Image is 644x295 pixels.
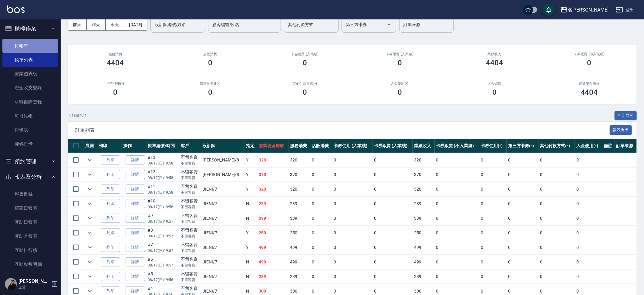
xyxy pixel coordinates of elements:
[244,168,257,182] td: Y
[244,139,257,153] th: 指定
[113,88,117,97] h3: 0
[181,263,200,268] p: 不留客資
[575,270,602,284] td: 0
[106,19,124,30] button: 今天
[181,161,200,166] p: 不留客資
[147,153,179,167] td: #13
[147,168,179,182] td: #12
[257,240,288,255] td: 499
[413,182,434,196] td: 320
[181,169,200,175] div: 不留客資
[2,271,58,285] a: 互助業績報表
[435,182,480,196] td: 0
[181,190,200,195] p: 不留客資
[310,211,332,225] td: 0
[435,240,480,255] td: 0
[310,240,332,255] td: 0
[85,170,94,179] button: expand row
[507,255,538,269] td: 0
[126,243,145,252] a: 詳情
[85,272,94,281] button: expand row
[179,139,201,153] th: 客戶
[170,52,251,56] h2: 店販消費
[148,233,178,239] p: 08/17 (日) 19:57
[181,219,200,224] p: 不留客資
[575,182,602,196] td: 0
[373,211,413,225] td: 0
[107,59,124,67] h3: 4404
[201,211,244,225] td: JIENI /7
[244,197,257,211] td: N
[373,270,413,284] td: 0
[181,227,200,233] div: 不留客資
[575,211,602,225] td: 0
[587,59,592,67] h3: 0
[332,226,372,240] td: 0
[124,19,147,30] button: [DATE]
[413,139,434,153] th: 業績收入
[2,39,58,53] a: 打帳單
[413,211,434,225] td: 339
[101,199,120,209] button: 列印
[373,240,413,255] td: 0
[2,53,58,67] a: 帳單列表
[75,127,610,133] span: 訂單列表
[101,155,120,165] button: 列印
[85,199,94,208] button: expand row
[147,197,179,211] td: #10
[288,255,310,269] td: 499
[257,255,288,269] td: 499
[602,139,615,153] th: 備註
[181,198,200,204] div: 不留客資
[181,271,200,277] div: 不留客資
[507,270,538,284] td: 0
[558,4,611,16] button: 名[PERSON_NAME]
[257,182,288,196] td: 320
[613,4,637,15] button: 登出
[581,88,598,97] h3: 4404
[244,240,257,255] td: Y
[332,211,372,225] td: 0
[360,52,440,56] h2: 卡券販賣 (入業績)
[181,248,200,253] p: 不留客資
[413,255,434,269] td: 499
[181,175,200,181] p: 不留客資
[265,82,345,86] h2: 其他付款方式(-)
[454,52,535,56] h2: 業績收入
[265,52,345,56] h2: 卡券使用 (入業績)
[244,182,257,196] td: Y
[479,226,507,240] td: 0
[479,168,507,182] td: 0
[332,168,372,182] td: 0
[435,270,480,284] td: 0
[2,21,58,36] button: 櫃檯作業
[538,197,575,211] td: 0
[85,185,94,194] button: expand row
[181,277,200,283] p: 不留客資
[101,228,120,238] button: 列印
[549,82,630,86] h2: 營業現金應收
[68,113,87,118] p: 共 13 筆, 1 / 1
[332,255,372,269] td: 0
[479,270,507,284] td: 0
[97,139,122,153] th: 列印
[201,240,244,255] td: JIENI /7
[181,183,200,190] div: 不留客資
[575,197,602,211] td: 0
[257,211,288,225] td: 339
[507,168,538,182] td: 0
[85,155,94,164] button: expand row
[288,197,310,211] td: 289
[148,248,178,253] p: 08/17 (日) 19:57
[303,88,307,97] h3: 0
[181,204,200,210] p: 不留客資
[507,240,538,255] td: 0
[288,211,310,225] td: 339
[507,211,538,225] td: 0
[332,153,372,167] td: 0
[549,52,630,56] h2: 卡券販賣 (不入業績)
[201,226,244,240] td: JIENI /7
[148,219,178,224] p: 08/17 (日) 19:57
[538,211,575,225] td: 0
[84,139,97,153] th: 展開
